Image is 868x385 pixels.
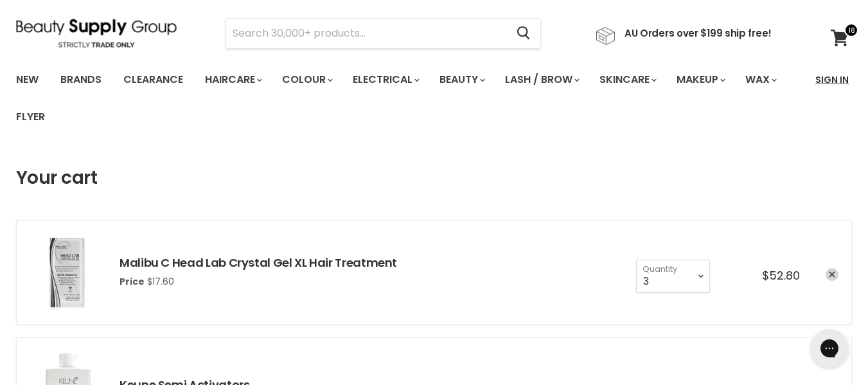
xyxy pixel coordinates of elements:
[430,66,493,93] a: Beauty
[147,275,174,288] span: $17.60
[495,66,587,93] a: Lash / Brow
[226,19,506,48] input: Search
[120,255,397,271] a: Malibu C Head Lab Crystal Gel XL Hair Treatment
[195,66,270,93] a: Haircare
[736,66,784,93] a: Wax
[808,66,856,93] a: Sign In
[826,268,838,281] a: remove Malibu C Head Lab Crystal Gel XL Hair Treatment
[120,275,145,288] span: Price
[6,66,48,93] a: New
[30,234,107,311] img: Malibu C Head Lab Crystal Gel XL Hair Treatment
[804,325,855,372] iframe: Gorgias live chat messenger
[762,267,800,283] span: $52.80
[16,168,97,188] h1: Your cart
[636,260,710,292] select: Quantity
[6,103,55,130] a: Flyer
[272,66,341,93] a: Colour
[590,66,664,93] a: Skincare
[226,18,541,49] form: Product
[51,66,111,93] a: Brands
[114,66,193,93] a: Clearance
[343,66,427,93] a: Electrical
[667,66,733,93] a: Makeup
[6,61,808,136] ul: Main menu
[506,19,540,48] button: Search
